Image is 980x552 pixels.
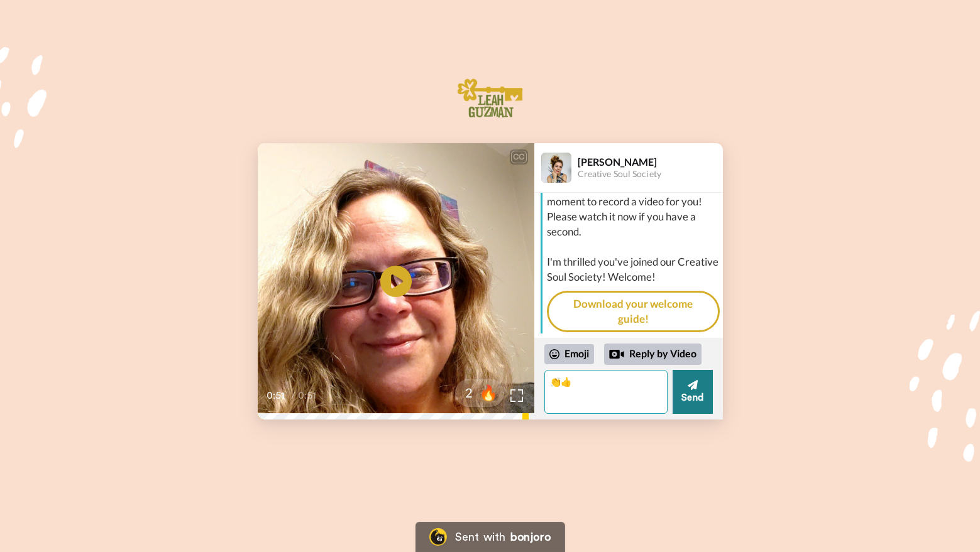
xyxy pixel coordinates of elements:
div: Emoji [544,344,594,364]
span: 0:51 [298,388,320,403]
div: CC [511,151,527,163]
textarea: 👏👍 [544,370,668,414]
div: Hi [PERSON_NAME], I took a moment to record a video for you! Please watch it now if you have a se... [547,179,720,284]
img: Welcome committee logo [454,74,527,124]
div: Creative Soul Society [578,169,722,180]
span: 2 [455,384,473,401]
div: Reply by Video [609,347,624,362]
div: Reply by Video [604,344,702,365]
span: 0:51 [267,388,289,403]
div: [PERSON_NAME] [578,156,722,168]
a: Download your welcome guide! [547,291,720,333]
img: Profile Image [541,153,571,183]
span: 🔥 [473,382,504,403]
span: / [291,388,295,403]
button: Send [673,370,713,414]
button: 2🔥 [455,379,504,407]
